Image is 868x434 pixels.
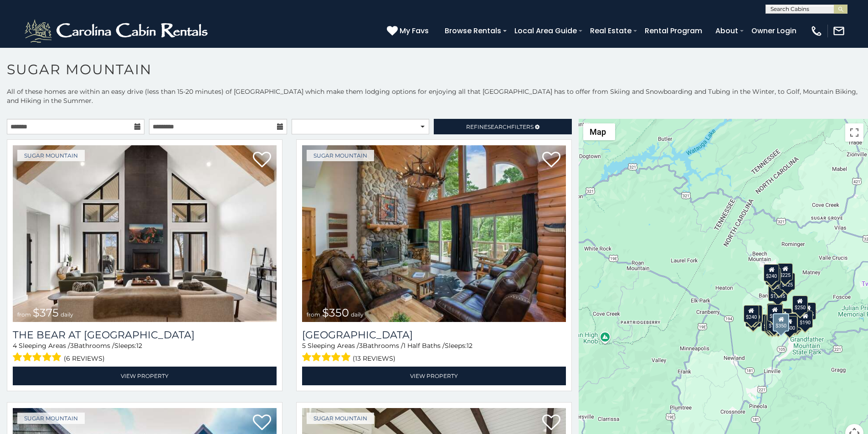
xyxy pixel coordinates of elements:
a: Sugar Mountain [17,413,85,424]
span: daily [61,311,73,318]
a: View Property [302,367,566,385]
button: Change map style [583,123,615,140]
a: Add to favorites [542,414,560,433]
span: Search [488,123,511,130]
span: Refine Filters [466,123,534,130]
a: About [711,23,743,39]
img: mail-regular-white.png [832,25,845,37]
span: 4 [13,342,17,350]
div: $250 [792,296,808,313]
img: phone-regular-white.png [810,25,823,37]
a: My Favs [387,25,431,37]
div: $195 [786,313,802,331]
div: $500 [782,316,797,333]
span: from [17,311,31,318]
a: Sugar Mountain [307,413,374,424]
h3: The Bear At Sugar Mountain [13,329,277,341]
a: View Property [13,367,277,385]
div: $190 [767,303,782,321]
div: $225 [778,263,793,281]
div: $300 [767,304,783,322]
span: My Favs [400,25,429,36]
a: Owner Login [747,23,801,39]
span: $375 [33,306,59,319]
a: Grouse Moor Lodge from $350 daily [302,145,566,322]
span: 12 [467,342,473,350]
div: Sleeping Areas / Bathrooms / Sleeps: [302,341,566,364]
span: from [307,311,320,318]
a: Rental Program [640,23,707,39]
div: $200 [776,308,792,326]
a: Add to favorites [542,151,560,170]
span: 5 [302,342,306,350]
button: Toggle fullscreen view [845,123,863,142]
a: Real Estate [586,23,636,39]
div: $190 [798,311,813,328]
a: The Bear At [GEOGRAPHIC_DATA] [13,329,277,341]
span: (13 reviews) [353,352,395,364]
a: Browse Rentals [440,23,506,39]
div: $175 [766,314,782,331]
span: $350 [322,306,349,319]
img: The Bear At Sugar Mountain [13,145,277,322]
h3: Grouse Moor Lodge [302,329,566,341]
span: 3 [359,342,363,350]
div: $240 [744,305,759,322]
img: White-1-2.png [23,17,212,45]
a: Sugar Mountain [17,150,85,161]
span: (6 reviews) [64,352,105,364]
div: $350 [773,313,790,332]
a: The Bear At Sugar Mountain from $375 daily [13,145,277,322]
span: 12 [136,342,142,350]
div: $1,095 [768,284,787,301]
div: $155 [765,315,781,332]
div: Sleeping Areas / Bathrooms / Sleeps: [13,341,277,364]
img: Grouse Moor Lodge [302,145,566,322]
span: daily [351,311,364,318]
a: [GEOGRAPHIC_DATA] [302,329,566,341]
a: Add to favorites [253,151,271,170]
span: 1 Half Baths / [403,342,445,350]
div: $155 [801,302,816,320]
a: Sugar Mountain [307,150,374,161]
div: $125 [780,273,795,290]
a: Add to favorites [253,414,271,433]
span: Map [590,127,606,137]
a: Local Area Guide [510,23,581,39]
div: $240 [764,264,780,281]
span: 3 [70,342,74,350]
a: RefineSearchFilters [434,119,571,134]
